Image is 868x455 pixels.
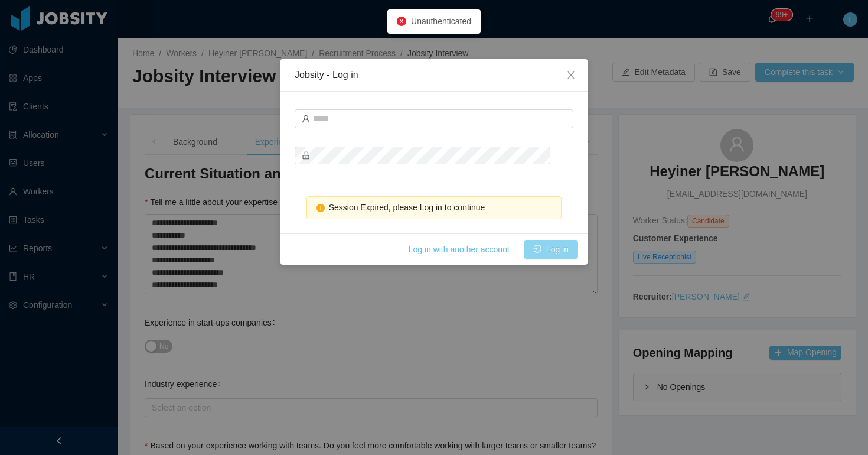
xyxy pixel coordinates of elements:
[411,17,471,26] span: Unauthenticated
[302,151,310,160] i: icon: lock
[397,17,406,26] i: icon: close-circle
[554,59,588,92] button: Close
[295,69,573,82] div: Jobsity - Log in
[399,240,519,259] button: Log in with another account
[302,115,310,123] i: icon: user
[329,203,485,212] span: Session Expired, please Log in to continue
[316,204,325,212] i: icon: exclamation-circle
[524,240,578,259] button: icon: loginLog in
[566,70,576,80] i: icon: close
